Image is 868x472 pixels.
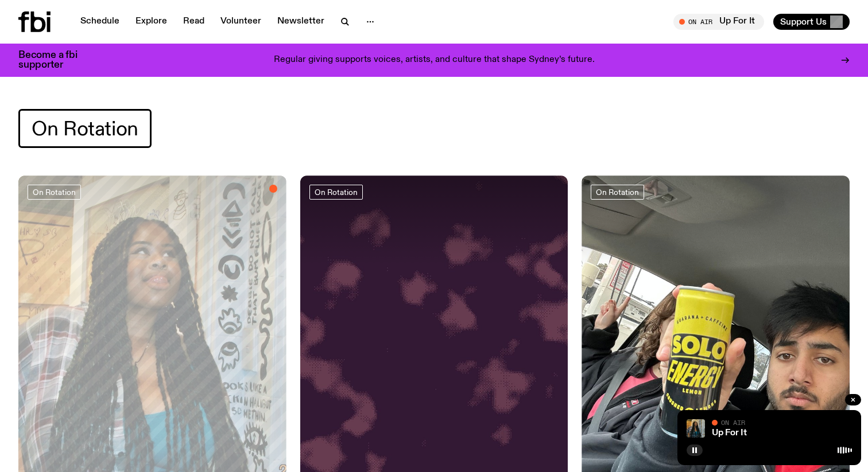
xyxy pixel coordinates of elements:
[274,55,595,65] p: Regular giving supports voices, artists, and culture that shape Sydney’s future.
[773,14,850,30] button: Support Us
[712,428,747,438] a: Up For It
[596,188,639,196] span: On Rotation
[73,14,126,30] a: Schedule
[721,419,745,426] span: On Air
[780,17,827,27] span: Support Us
[214,14,268,30] a: Volunteer
[32,118,138,140] span: On Rotation
[591,185,644,200] a: On Rotation
[129,14,174,30] a: Explore
[687,419,705,438] img: Ify - a Brown Skin girl with black braided twists, looking up to the side with her tongue stickin...
[270,14,331,30] a: Newsletter
[28,185,81,200] a: On Rotation
[309,185,363,200] a: On Rotation
[18,50,92,70] h3: Become a fbi supporter
[176,14,211,30] a: Read
[673,14,764,30] button: On AirUp For It
[33,188,76,196] span: On Rotation
[315,188,358,196] span: On Rotation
